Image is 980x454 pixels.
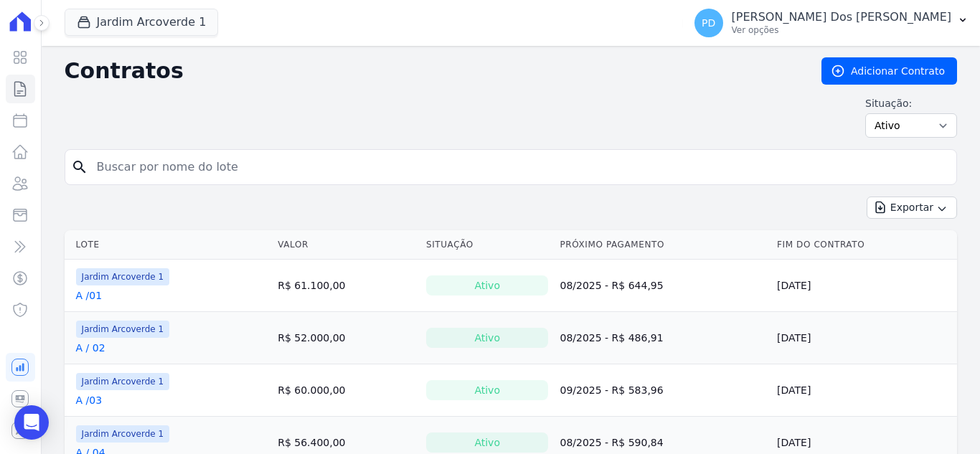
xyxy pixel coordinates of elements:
[771,364,957,417] td: [DATE]
[732,10,951,24] p: [PERSON_NAME] Dos [PERSON_NAME]
[732,24,951,36] p: Ver opções
[426,432,549,453] div: Ativo
[771,312,957,364] td: [DATE]
[272,364,420,417] td: R$ 60.000,00
[71,159,88,176] i: search
[683,3,980,43] button: PD [PERSON_NAME] Dos [PERSON_NAME] Ver opções
[426,328,549,348] div: Ativo
[560,280,663,291] a: 08/2025 - R$ 644,95
[867,197,957,219] button: Exportar
[771,260,957,312] td: [DATE]
[76,268,170,285] span: Jardim Arcoverde 1
[76,341,105,355] a: A / 02
[426,380,549,400] div: Ativo
[426,275,549,295] div: Ativo
[560,437,663,448] a: 08/2025 - R$ 590,84
[76,288,103,303] a: A /01
[865,96,957,110] label: Situação:
[76,373,170,390] span: Jardim Arcoverde 1
[702,18,715,28] span: PD
[76,393,103,407] a: A /03
[65,58,798,84] h2: Contratos
[14,405,49,440] div: Open Intercom Messenger
[821,57,957,85] a: Adicionar Contrato
[554,230,771,260] th: Próximo Pagamento
[560,332,663,344] a: 08/2025 - R$ 486,91
[65,9,219,36] button: Jardim Arcoverde 1
[272,312,420,364] td: R$ 52.000,00
[76,321,170,338] span: Jardim Arcoverde 1
[771,230,957,260] th: Fim do Contrato
[76,425,170,443] span: Jardim Arcoverde 1
[560,384,663,396] a: 09/2025 - R$ 583,96
[272,260,420,312] td: R$ 61.100,00
[420,230,555,260] th: Situação
[88,153,951,181] input: Buscar por nome do lote
[65,230,273,260] th: Lote
[272,230,420,260] th: Valor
